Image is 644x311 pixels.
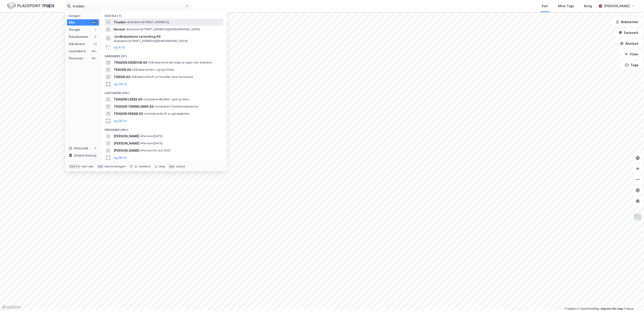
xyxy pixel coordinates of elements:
button: Tags [621,61,642,70]
div: [PERSON_NAME] [604,3,630,9]
div: Delete history [74,153,97,158]
span: Leietaker • Drift av gatekjøkken [144,112,189,116]
span: TRIADEN EIENDOM AS [114,60,147,65]
span: • [132,68,133,71]
input: Søk på adresse, matrikkel, gårdeiere, leietakere eller personer [71,3,185,9]
div: Historikk [69,146,88,151]
span: • [144,112,145,115]
img: logo.f888ab2527a4732fd821a326f86c7f29.svg [7,2,54,10]
span: Jordbærpikene Lørenskog AS [114,34,161,39]
div: 99+ [91,57,97,60]
div: Personer (99+) [101,125,227,133]
span: TRAVEN AS [114,67,131,72]
div: esc [168,164,175,169]
span: • [114,39,115,43]
span: Eiendom • [STREET_ADDRESS][DEMOGRAPHIC_DATA] [114,39,188,43]
span: • [143,98,145,101]
div: Mine Tags [558,3,574,9]
button: og 96 til [114,155,127,160]
span: Normal [114,27,125,32]
div: neste kategori [105,165,126,168]
span: Leietaker • Butikkh. spill og leker [143,98,190,101]
div: Ctrl + k [69,164,81,169]
div: Leietakere [69,48,86,54]
div: Gårdeiere (37) [101,51,227,59]
div: 7 [94,28,97,31]
span: TRIADEN LEKER AS [114,97,142,102]
span: • [140,134,142,138]
span: Eiendom • [STREET_ADDRESS] [127,20,169,24]
span: [PERSON_NAME] [114,134,139,139]
button: Filter [621,50,642,59]
span: [PERSON_NAME] [114,141,139,146]
button: og 96 til [114,118,127,124]
span: • [131,75,132,79]
span: • [140,142,142,145]
span: • [127,20,128,24]
button: Datasett [615,28,642,37]
div: Alle [69,20,75,25]
span: Eiendom • [STREET_ADDRESS][DEMOGRAPHIC_DATA] [126,28,200,31]
span: TRIADEN KEBAB AS [114,111,143,116]
div: Personer [69,56,83,61]
span: TRIADEN TANNKLINIKK AS [114,104,154,109]
span: Leietaker • Tannhelsetjenester [154,105,199,108]
div: Google (7) [101,11,227,19]
div: velg [159,165,165,168]
a: Improve this map [601,307,623,310]
div: markere [139,165,150,168]
div: Google [69,27,80,32]
div: tab [97,164,104,169]
span: Gårdeiere • Drift av hoteller med restaurant [131,75,193,79]
span: • [140,149,142,152]
span: TINDEN AS [114,74,130,80]
button: og 34 til [114,81,127,87]
div: Kontrollprogram for chat [622,289,644,311]
a: Mapbox homepage [1,304,21,310]
div: nytt søk [82,165,94,168]
div: 37 [94,42,97,46]
div: Gårdeiere [69,41,85,47]
button: Bokmerker [612,18,642,26]
a: OpenStreetMap [578,307,600,310]
a: Mapbox [565,307,577,310]
div: 0 [94,35,97,39]
button: Analyse [616,39,642,48]
span: • [148,61,150,64]
button: og 4 til [114,45,125,50]
div: Kart [542,3,548,9]
div: Eiendommer [69,34,88,39]
span: Triaden [114,20,126,25]
div: avbryt [176,165,185,168]
div: 0 [94,147,97,150]
div: 99+ [91,21,97,24]
iframe: Chat Widget [622,289,644,311]
span: • [154,105,156,108]
div: Leietakere (99+) [101,88,227,96]
div: Bolig [584,3,592,9]
img: Z [633,213,642,221]
span: • [126,28,127,31]
span: [PERSON_NAME] [114,148,139,153]
span: Gårdeiere • Hav- og kystfiske [132,68,174,72]
span: Person • [DATE] [140,142,163,145]
div: Kategori [69,14,99,18]
span: Gårdeiere • Utvikl./salg av egen fast eiendom [148,61,212,64]
span: Person • 23. mai 2002 [140,149,170,152]
div: 99+ [91,49,97,53]
span: Person • [DATE] [140,134,163,138]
